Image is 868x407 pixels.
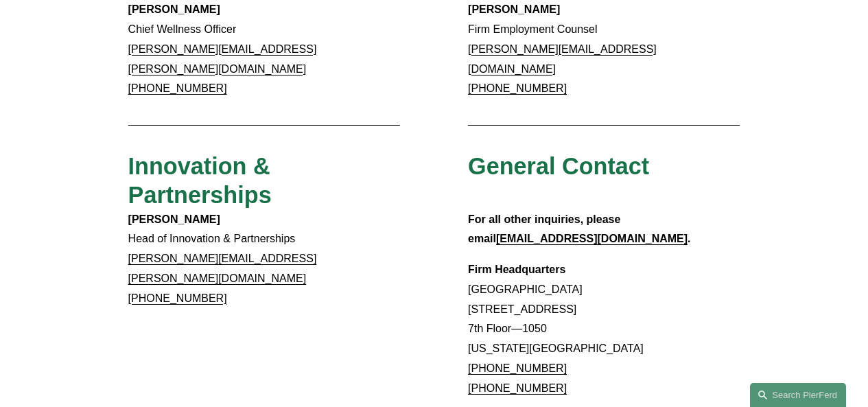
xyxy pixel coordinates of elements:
p: [GEOGRAPHIC_DATA] [STREET_ADDRESS] 7th Floor—1050 [US_STATE][GEOGRAPHIC_DATA] [468,260,740,399]
a: [PHONE_NUMBER] [128,292,227,304]
a: [PERSON_NAME][EMAIL_ADDRESS][DOMAIN_NAME] [468,43,657,75]
a: [PHONE_NUMBER] [468,362,567,374]
span: Innovation & Partnerships [128,153,277,208]
strong: [PERSON_NAME] [128,3,220,15]
strong: [PERSON_NAME] [128,213,220,225]
strong: [PERSON_NAME] [468,3,560,15]
strong: . [688,233,690,244]
a: [PERSON_NAME][EMAIL_ADDRESS][PERSON_NAME][DOMAIN_NAME] [128,43,317,75]
a: [PERSON_NAME][EMAIL_ADDRESS][PERSON_NAME][DOMAIN_NAME] [128,253,317,284]
span: General Contact [468,153,649,179]
strong: For all other inquiries, please email [468,213,624,245]
a: [PHONE_NUMBER] [128,82,227,94]
p: Head of Innovation & Partnerships [128,210,400,309]
a: [EMAIL_ADDRESS][DOMAIN_NAME] [496,233,688,244]
strong: Firm Headquarters [468,264,565,275]
a: [PHONE_NUMBER] [468,382,567,394]
a: Search this site [750,383,846,407]
a: [PHONE_NUMBER] [468,82,567,94]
